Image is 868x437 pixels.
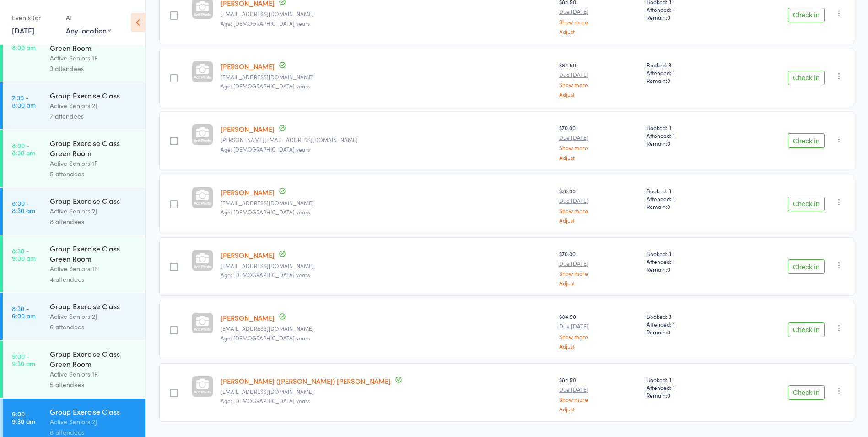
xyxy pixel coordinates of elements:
a: Show more [559,396,639,402]
time: 8:30 - 9:00 am [12,305,36,319]
a: Show more [559,19,639,25]
span: Remain: [647,328,725,336]
div: Active Seniors 1F [50,53,137,63]
a: 8:30 -9:00 amGroup Exercise Class Green RoomActive Seniors 1F4 attendees [3,235,145,292]
small: Due [DATE] [559,197,639,204]
a: Adjust [559,217,639,223]
div: 5 attendees [50,169,137,179]
span: 0 [667,391,670,399]
a: Show more [559,145,639,151]
span: Booked: 3 [647,376,725,383]
div: Active Seniors 2J [50,206,137,216]
div: Group Exercise Class Green Room [50,243,137,263]
time: 8:00 - 8:30 am [12,199,35,214]
div: $84.50 [559,61,639,97]
button: Check in [788,259,825,274]
span: 0 [667,76,670,84]
a: 7:30 -8:00 amGroup Exercise Class Green RoomActive Seniors 1F3 attendees [3,25,145,82]
div: 4 attendees [50,274,137,284]
a: Adjust [559,280,639,286]
span: Age: [DEMOGRAPHIC_DATA] years [221,208,310,216]
a: 7:30 -8:00 amGroup Exercise ClassActive Seniors 2J7 attendees [3,82,145,129]
span: Attended: 1 [647,69,725,76]
a: [PERSON_NAME] [221,313,275,322]
div: $84.50 [559,312,639,349]
a: Show more [559,82,639,87]
span: Remain: [647,202,725,210]
span: Remain: [647,139,725,147]
small: Due [DATE] [559,386,639,393]
span: Booked: 3 [647,61,725,69]
a: [PERSON_NAME] [221,124,275,134]
span: Attended: 1 [647,131,725,139]
small: brucestanley36@gmail.com [221,325,552,332]
small: strachanb19@gmail.com [221,388,552,395]
span: Booked: 3 [647,187,725,195]
div: $70.00 [559,187,639,223]
span: Remain: [647,391,725,399]
small: Due [DATE] [559,323,639,329]
div: $70.00 [559,124,639,160]
a: Adjust [559,28,639,34]
span: Remain: [647,76,725,84]
div: Events for [12,10,57,25]
span: Attended: - [647,5,725,13]
div: Group Exercise Class [50,406,137,416]
div: Any location [66,25,111,35]
time: 9:00 - 9:30 am [12,352,35,367]
span: Attended: 1 [647,320,725,328]
a: 8:00 -8:30 amGroup Exercise ClassActive Seniors 2J8 attendees [3,188,145,235]
div: 7 attendees [50,111,137,121]
div: Active Seniors 1F [50,369,137,379]
a: 9:00 -9:30 amGroup Exercise Class Green RoomActive Seniors 1F5 attendees [3,341,145,398]
a: [PERSON_NAME] [221,187,275,197]
button: Check in [788,8,825,22]
div: At [66,10,111,25]
div: Group Exercise Class Green Room [50,138,137,158]
div: Active Seniors 1F [50,158,137,169]
time: 9:00 - 9:30 am [12,410,35,425]
div: $84.50 [559,376,639,412]
a: [PERSON_NAME] [221,250,275,260]
button: Check in [788,133,825,148]
div: 6 attendees [50,322,137,332]
button: Check in [788,322,825,337]
small: shrlyfshr@gmail.com [221,11,552,17]
span: Age: [DEMOGRAPHIC_DATA] years [221,145,310,153]
div: Active Seniors 2J [50,100,137,111]
a: Adjust [559,406,639,412]
span: 0 [667,139,670,147]
div: Active Seniors 2J [50,311,137,322]
time: 7:30 - 8:00 am [12,36,36,51]
span: 0 [667,13,670,21]
a: 8:30 -9:00 amGroup Exercise ClassActive Seniors 2J6 attendees [3,293,145,340]
div: 8 attendees [50,216,137,227]
a: Adjust [559,91,639,97]
button: Check in [788,197,825,211]
div: Active Seniors 1F [50,263,137,274]
span: Attended: 1 [647,195,725,202]
span: Age: [DEMOGRAPHIC_DATA] years [221,19,310,27]
a: Show more [559,270,639,276]
span: Age: [DEMOGRAPHIC_DATA] years [221,82,310,90]
small: Due [DATE] [559,71,639,78]
div: $70.00 [559,250,639,286]
span: Remain: [647,13,725,21]
span: Age: [DEMOGRAPHIC_DATA] years [221,397,310,404]
span: Booked: 3 [647,250,725,257]
a: 8:00 -8:30 amGroup Exercise Class Green RoomActive Seniors 1F5 attendees [3,130,145,187]
span: Booked: 3 [647,312,725,320]
div: Group Exercise Class Green Room [50,349,137,369]
span: 0 [667,265,670,273]
span: 0 [667,202,670,210]
time: 8:00 - 8:30 am [12,142,35,156]
div: 5 attendees [50,379,137,390]
div: Group Exercise Class [50,301,137,311]
span: 0 [667,328,670,336]
div: Group Exercise Class [50,196,137,206]
small: annette.perkins1940@gmail.com [221,137,552,143]
span: Attended: 1 [647,257,725,265]
button: Check in [788,71,825,85]
div: 3 attendees [50,63,137,74]
button: Check in [788,385,825,400]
